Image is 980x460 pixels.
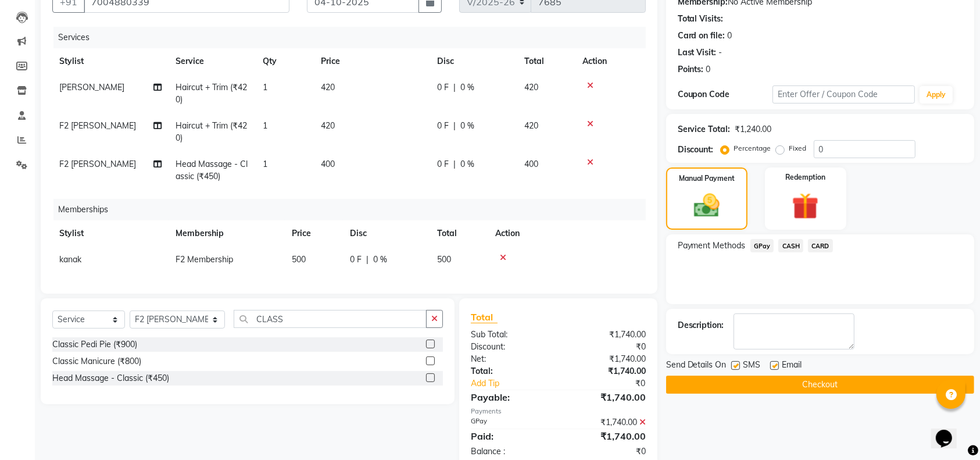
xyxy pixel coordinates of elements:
span: 0 % [460,120,474,132]
span: F2 [PERSON_NAME] [59,159,136,169]
span: 1 [263,82,267,92]
th: Service [169,48,256,74]
th: Total [430,220,488,247]
span: 0 % [460,81,474,94]
span: 1 [263,159,267,169]
div: Points: [678,63,704,76]
span: CASH [778,239,803,252]
th: Total [517,48,575,74]
div: Sub Total: [462,329,558,341]
span: Haircut + Trim (₹420) [176,82,247,105]
span: | [366,254,369,266]
div: Memberships [53,199,654,220]
span: 400 [321,159,335,169]
span: | [453,81,456,94]
span: 420 [524,120,538,131]
div: ₹1,740.00 [558,365,654,377]
div: Balance : [462,445,558,458]
span: [PERSON_NAME] [59,82,124,92]
div: Discount: [462,341,558,353]
label: Fixed [789,143,807,154]
span: Email [782,359,802,373]
label: Redemption [785,172,825,183]
th: Membership [169,220,285,247]
div: Coupon Code [678,88,772,101]
span: 0 % [460,158,474,170]
span: Total [471,311,498,323]
label: Manual Payment [679,173,735,184]
span: F2 [PERSON_NAME] [59,120,136,131]
span: SMS [743,359,761,373]
span: kanak [59,254,81,265]
span: 400 [524,159,538,169]
span: | [453,158,456,170]
button: Checkout [666,376,974,394]
span: 420 [321,120,335,131]
div: ₹0 [574,377,654,390]
span: | [453,120,456,132]
span: 0 F [350,254,362,266]
div: GPay [462,416,558,429]
th: Qty [256,48,314,74]
div: Payments [471,406,646,416]
div: Classic Pedi Pie (₹900) [52,338,137,351]
span: CARD [808,239,833,252]
th: Price [314,48,430,74]
div: Net: [462,353,558,365]
span: 0 F [437,120,449,132]
span: F2 Membership [176,254,233,265]
div: Payable: [462,390,558,404]
div: Discount: [678,144,714,156]
div: Last Visit: [678,47,717,59]
th: Disc [430,48,517,74]
input: Search or Scan [234,310,427,328]
span: Haircut + Trim (₹420) [176,120,247,143]
span: Send Details On [666,359,727,373]
div: Total Visits: [678,13,724,25]
div: Description: [678,319,724,331]
div: Services [53,27,654,48]
span: 420 [321,82,335,92]
div: ₹1,740.00 [558,429,654,443]
th: Price [285,220,343,247]
th: Disc [343,220,430,247]
div: ₹1,740.00 [558,416,654,429]
div: Total: [462,365,558,377]
div: Classic Manicure (₹800) [52,355,141,368]
th: Stylist [52,48,169,74]
label: Percentage [734,143,771,154]
div: ₹0 [558,445,654,458]
div: Card on file: [678,30,725,42]
div: ₹1,740.00 [558,329,654,341]
img: _cash.svg [686,191,728,220]
span: 0 F [437,158,449,170]
div: Service Total: [678,123,731,135]
div: ₹0 [558,341,654,353]
span: 500 [292,254,306,265]
button: Apply [920,86,953,104]
div: - [719,47,723,59]
div: 0 [728,30,732,42]
span: 0 F [437,81,449,94]
span: 420 [524,82,538,92]
th: Stylist [52,220,169,247]
div: ₹1,740.00 [558,353,654,365]
div: Paid: [462,429,558,443]
span: Head Massage - Classic (₹450) [176,159,248,181]
input: Enter Offer / Coupon Code [772,85,915,104]
th: Action [488,220,646,247]
span: 0 % [373,254,387,266]
a: Add Tip [462,377,574,390]
div: 0 [706,63,711,76]
span: 500 [437,254,451,265]
span: Payment Methods [678,240,746,252]
div: ₹1,240.00 [735,123,772,135]
div: Head Massage - Classic (₹450) [52,372,169,384]
span: GPay [750,239,774,252]
th: Action [575,48,646,74]
span: 1 [263,120,267,131]
img: _gift.svg [784,190,827,223]
iframe: chat widget [931,413,968,448]
div: ₹1,740.00 [558,390,654,404]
